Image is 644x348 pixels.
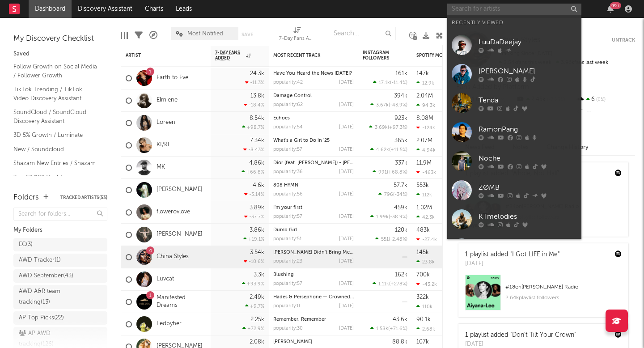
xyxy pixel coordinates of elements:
div: 23.8k [416,259,435,265]
div: 2.49k [250,294,264,300]
a: Have You Heard the News [DATE]? [273,71,352,76]
div: Blushing [273,272,354,277]
span: +278 % [390,282,406,287]
a: AWD Tracker(1) [13,254,107,267]
div: 337k [395,160,407,166]
div: ( ) [369,124,407,130]
span: -34 % [394,192,406,197]
div: 90.1k [416,317,431,323]
div: RamonPang [479,124,577,135]
div: [DATE] [339,326,354,331]
input: Search for folders... [13,208,107,221]
a: Remember, Remember [273,317,326,322]
div: 42.3k [416,214,435,220]
div: Remember, Remember [273,317,354,322]
div: -463k [416,170,436,175]
div: -11.3 % [245,80,264,85]
a: New / Soundcloud [13,144,98,154]
div: popularity: 56 [273,192,303,197]
span: 796 [384,192,393,197]
div: Harriet [273,340,354,344]
div: 1 playlist added [465,331,576,340]
div: -8.43 % [243,147,264,153]
span: 1.58k [376,327,388,331]
div: +19.1 % [243,236,264,242]
div: [PERSON_NAME] [479,66,577,76]
span: 551 [381,237,389,242]
div: My Discovery Checklist [13,34,107,44]
div: Filters [135,22,143,48]
a: Hades & Persephone — Crowned in the Dark [273,295,377,300]
span: 1.11k [378,282,389,287]
span: -38.9 % [390,215,406,220]
a: EC(3) [13,238,107,251]
div: Damage Control [273,93,354,98]
div: -124k [416,125,435,131]
div: 2.64k playlist followers [505,293,622,303]
div: ( ) [375,236,407,242]
a: Blushing [273,272,294,277]
a: TikTok Trending / TikTok Video Discovery Assistant [13,85,98,103]
div: 3.89k [250,205,264,211]
div: 24.3k [250,71,264,76]
div: popularity: 54 [273,125,303,130]
div: KTmelodies [479,211,577,222]
span: 0 % [595,98,606,102]
div: +98.7 % [242,124,264,130]
a: Ledbyher [157,320,182,328]
div: popularity: 57 [273,281,302,286]
div: 8.08M [416,115,433,121]
div: Jesus Didn't Bring Me This Far! [273,250,354,255]
a: Loreen [157,119,175,127]
div: Dumb Girl [273,228,354,233]
div: Recently Viewed [452,17,577,28]
div: 1 playlist added [465,250,559,259]
div: 365k [394,138,407,144]
div: 394k [394,93,407,99]
a: Damage Control [273,93,312,98]
div: +66.8 % [241,169,264,175]
div: ( ) [373,80,407,85]
div: ( ) [373,169,407,175]
div: 1.02M [416,205,432,211]
a: "I Got LIFE in Me" [510,251,559,258]
span: -43.9 % [390,103,406,108]
div: 57.7k [394,182,407,188]
a: Top 50/100 Viral / Spotify/Apple Discovery Assistant [13,173,98,200]
a: Luvcat [157,276,174,283]
span: 4.62k [376,148,389,153]
div: [DATE] [339,237,354,242]
div: A&R Pipeline [149,22,157,48]
div: 112k [416,192,432,198]
a: Follow Growth on Social Media / Follower Growth [13,62,98,80]
div: [DATE] [339,102,354,107]
div: 2.04M [416,93,433,99]
div: EC ( 3 ) [19,239,33,250]
span: -2.48 % [390,237,406,242]
div: popularity: 36 [273,170,303,174]
a: What's a Girl to Do in '25 [273,138,330,143]
div: -37.7 % [244,214,264,220]
div: [DATE] [339,304,354,309]
div: 13.8k [250,93,264,99]
a: 3D 5% Growth / Luminate [13,130,98,140]
a: Echoes [273,116,290,121]
div: popularity: 62 [273,102,303,107]
a: Dumb Girl [273,228,297,233]
div: popularity: 57 [273,147,302,152]
div: [DATE] [339,147,354,152]
span: 3.67k [376,103,389,108]
a: [PERSON_NAME] [447,59,581,89]
a: Dior (feat. [PERSON_NAME]) - [PERSON_NAME] Remix [273,161,397,166]
div: 99 + [610,2,621,9]
a: [PERSON_NAME] [273,340,312,344]
a: AWD September(43) [13,269,107,283]
div: 94.3k [416,102,435,108]
div: 88.8k [392,339,407,345]
div: popularity: 51 [273,237,302,242]
div: Saved [13,49,107,59]
div: 2.25k [250,317,264,323]
div: 6 [576,94,635,106]
div: What's a Girl to Do in '25 [273,138,354,143]
button: Tracked Artists(53) [60,195,107,200]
